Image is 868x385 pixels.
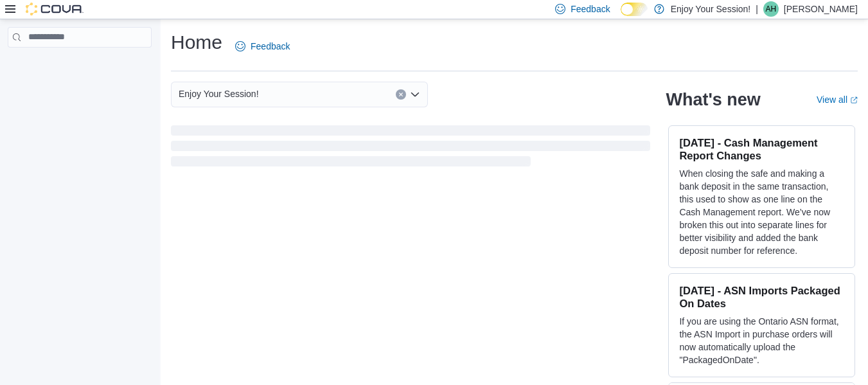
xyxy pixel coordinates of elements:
p: If you are using the Ontario ASN format, the ASN Import in purchase orders will now automatically... [679,315,844,366]
h2: What's new [666,89,760,110]
span: AH [766,1,777,17]
nav: Complex example [8,50,152,81]
a: View allExternal link [817,94,858,105]
a: Feedback [230,33,295,59]
span: Loading [171,128,650,169]
span: Enjoy Your Session! [179,86,259,102]
h1: Home [171,30,222,55]
svg: External link [850,96,858,104]
input: Dark Mode [621,3,648,16]
p: Enjoy Your Session! [671,1,751,17]
h3: [DATE] - Cash Management Report Changes [679,136,844,162]
span: Feedback [251,40,290,53]
button: Open list of options [410,89,420,100]
p: | [756,1,758,17]
p: [PERSON_NAME] [784,1,858,17]
button: Clear input [396,89,406,100]
img: Cova [26,3,84,15]
p: When closing the safe and making a bank deposit in the same transaction, this used to show as one... [679,167,844,257]
span: Feedback [571,3,610,15]
div: April Hale [763,1,779,17]
h3: [DATE] - ASN Imports Packaged On Dates [679,284,844,310]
